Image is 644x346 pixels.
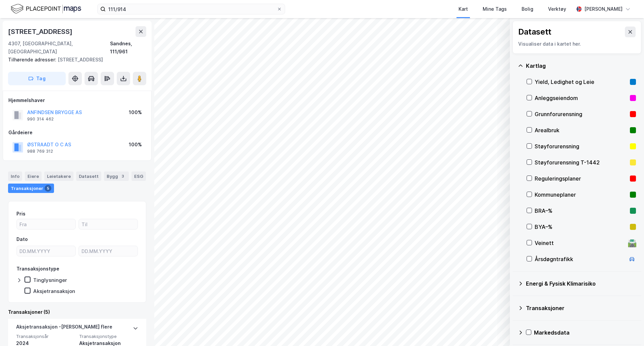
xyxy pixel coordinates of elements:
[610,314,644,346] iframe: Chat Widget
[27,116,54,122] div: 990 314 462
[129,108,142,116] div: 100%
[526,304,636,312] div: Transaksjoner
[526,280,636,288] div: Energi & Fysisk Klimarisiko
[628,239,637,247] div: 🛣️
[535,158,627,166] div: Støyforurensning T-1442
[483,5,507,13] div: Mine Tags
[44,171,73,181] div: Leietakere
[8,56,141,64] div: [STREET_ADDRESS]
[584,5,623,13] div: [PERSON_NAME]
[522,5,533,13] div: Bolig
[110,40,146,56] div: Sandnes, 111/961
[535,175,627,183] div: Reguleringsplaner
[535,191,627,199] div: Kommuneplaner
[25,171,42,181] div: Eiere
[16,235,28,243] div: Dato
[518,40,636,48] div: Visualiser data i kartet her.
[106,4,277,14] input: Søk på adresse, matrikkel, gårdeiere, leietakere eller personer
[8,96,146,104] div: Hjemmelshaver
[16,265,59,273] div: Transaksjonstype
[8,40,110,56] div: 4307, [GEOGRAPHIC_DATA], [GEOGRAPHIC_DATA]
[27,149,53,154] div: 988 769 312
[8,184,54,193] div: Transaksjoner
[535,223,627,231] div: BYA–%
[17,219,75,229] input: Fra
[11,3,81,15] img: logo.f888ab2527a4732fd821a326f86c7f29.svg
[17,246,75,256] input: DD.MM.YYYY
[16,334,75,339] span: Transaksjonsår
[104,171,129,181] div: Bygg
[535,94,627,102] div: Anleggseiendom
[8,72,66,85] button: Tag
[33,288,75,294] div: Aksjetransaksjon
[535,126,627,134] div: Arealbruk
[79,334,138,339] span: Transaksjonstype
[8,308,146,316] div: Transaksjoner (5)
[8,129,146,137] div: Gårdeiere
[8,57,58,62] span: Tilhørende adresser:
[16,210,25,218] div: Pris
[129,141,142,149] div: 100%
[79,246,138,256] input: DD.MM.YYYY
[518,27,551,37] div: Datasett
[459,5,468,13] div: Kart
[131,171,146,181] div: ESG
[45,185,51,192] div: 5
[535,239,625,247] div: Veinett
[610,314,644,346] div: Kontrollprogram for chat
[534,329,636,337] div: Markedsdata
[535,78,627,86] div: Yield, Ledighet og Leie
[16,323,112,334] div: Aksjetransaksjon - [PERSON_NAME] flere
[535,207,627,215] div: BRA–%
[33,277,67,283] div: Tinglysninger
[535,255,625,263] div: Årsdøgntrafikk
[8,171,22,181] div: Info
[535,142,627,150] div: Støyforurensning
[8,26,74,37] div: [STREET_ADDRESS]
[119,173,126,180] div: 3
[79,219,138,229] input: Til
[526,62,636,70] div: Kartlag
[76,171,101,181] div: Datasett
[535,110,627,118] div: Grunnforurensning
[548,5,566,13] div: Verktøy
